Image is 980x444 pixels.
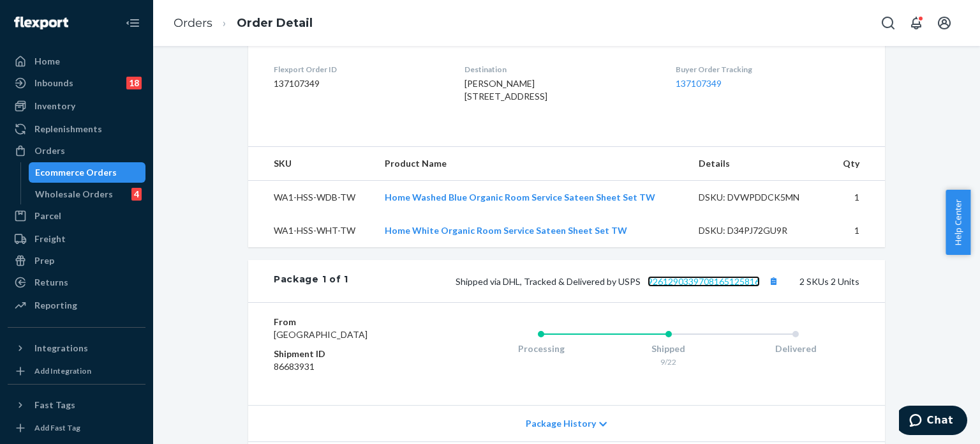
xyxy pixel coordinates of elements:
a: Order Detail [237,16,313,30]
a: Orders [8,141,145,161]
td: 1 [829,181,885,215]
button: Fast Tags [8,395,145,415]
img: Flexport logo [14,17,68,29]
div: Reporting [34,299,77,312]
a: Replenishments [8,119,145,139]
th: Details [688,147,829,181]
div: Fast Tags [34,399,75,411]
div: Prep [34,254,54,267]
dt: Destination [464,64,655,75]
a: 9261290339708165125816 [648,276,760,287]
div: Inventory [34,100,75,112]
button: Open account menu [932,10,957,36]
a: Ecommerce Orders [29,162,146,183]
div: Integrations [34,342,88,355]
dt: Shipment ID [274,348,426,360]
th: Qty [829,147,885,181]
a: Prep [8,250,145,271]
a: Home White Organic Room Service Sateen Sheet Set TW [385,225,627,236]
div: Wholesale Orders [35,188,113,201]
td: 1 [829,214,885,247]
div: DSKU: DVWPDDCK5MN [699,191,819,204]
ol: breadcrumbs [163,4,323,42]
div: Processing [477,342,605,355]
div: 2 SKUs 2 Units [348,273,859,289]
a: Parcel [8,206,145,226]
a: Reporting [8,295,145,316]
div: Replenishments [34,123,102,135]
td: WA1-HSS-WDB-TW [248,181,375,215]
a: Returns [8,272,145,293]
div: Shipped [605,342,732,355]
div: Add Fast Tag [34,422,80,433]
div: Home [34,55,60,68]
a: Add Fast Tag [8,420,145,436]
span: Shipped via DHL, Tracked & Delivered by USPS [456,276,782,287]
dt: Flexport Order ID [274,64,444,75]
iframe: Opens a widget where you can chat to one of our agents [899,406,967,438]
div: Ecommerce Orders [35,166,117,179]
button: Open notifications [903,10,929,36]
div: Returns [34,276,68,289]
a: Home [8,51,145,72]
td: WA1-HSS-WHT-TW [248,214,375,247]
a: Wholesale Orders4 [29,184,146,204]
span: [GEOGRAPHIC_DATA] [274,329,367,340]
dd: 86683931 [274,360,426,373]
a: Home Washed Blue Organic Room Service Sateen Sheet Set TW [385,192,655,203]
div: 4 [131,188,142,201]
dt: From [274,316,426,328]
span: Package History [526,417,596,430]
a: Inventory [8,96,145,116]
a: Add Integration [8,364,145,379]
div: 18 [126,77,142,89]
div: Parcel [34,210,61,222]
button: Open Search Box [875,10,901,36]
a: 137107349 [676,78,722,89]
th: SKU [248,147,375,181]
a: Inbounds18 [8,73,145,93]
button: Copy tracking number [765,273,782,289]
div: Package 1 of 1 [274,273,348,289]
button: Close Navigation [120,10,145,36]
a: Freight [8,229,145,249]
dt: Buyer Order Tracking [676,64,859,75]
dd: 137107349 [274,77,444,90]
div: Delivered [732,342,859,355]
div: 9/22 [605,356,732,367]
div: Orders [34,144,65,157]
button: Integrations [8,338,145,358]
div: Freight [34,233,66,245]
span: [PERSON_NAME] [STREET_ADDRESS] [464,78,547,102]
button: Help Center [946,190,970,255]
div: Add Integration [34,365,91,376]
div: Inbounds [34,77,73,89]
a: Orders [174,16,212,30]
th: Product Name [375,147,688,181]
div: DSKU: D34PJ72GU9R [699,224,819,237]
